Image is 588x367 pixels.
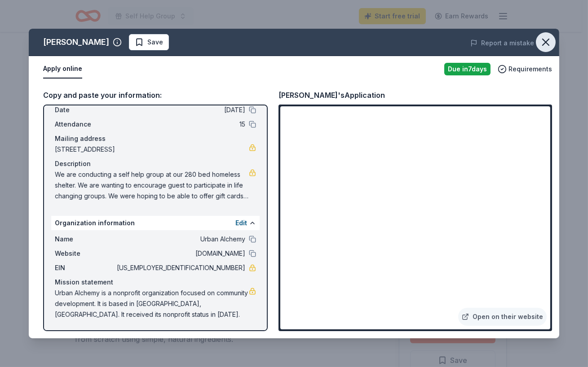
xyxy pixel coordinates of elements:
span: 15 [115,119,245,130]
button: Report a mistake [470,38,534,48]
span: EIN [55,262,115,273]
div: [PERSON_NAME] [43,35,109,49]
button: Apply online [43,60,82,79]
span: We are conducting a self help group at our 280 bed homeless shelter. We are wanting to encourage ... [55,169,249,201]
span: [DOMAIN_NAME] [115,248,245,259]
div: Mailing address [55,133,256,144]
span: Name [55,234,115,245]
div: Mission statement [55,277,256,288]
span: Attendance [55,119,115,130]
div: Organization information [51,216,260,230]
button: Edit [235,218,247,228]
button: Save [129,34,169,50]
a: Open on their website [458,308,547,326]
div: Copy and paste your information: [43,89,268,101]
span: [STREET_ADDRESS] [55,144,249,155]
div: Due in 7 days [444,63,491,75]
span: [DATE] [115,105,245,115]
div: Description [55,158,256,169]
span: [US_EMPLOYER_IDENTIFICATION_NUMBER] [115,262,245,273]
div: [PERSON_NAME]'s Application [279,89,385,101]
span: Requirements [508,64,552,74]
span: Website [55,248,115,259]
button: Requirements [498,64,552,74]
span: Date [55,105,115,115]
span: Urban Alchemy is a nonprofit organization focused on community development. It is based in [GEOGR... [55,288,249,320]
span: Save [147,37,163,48]
span: Urban Alchemy [115,234,245,245]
